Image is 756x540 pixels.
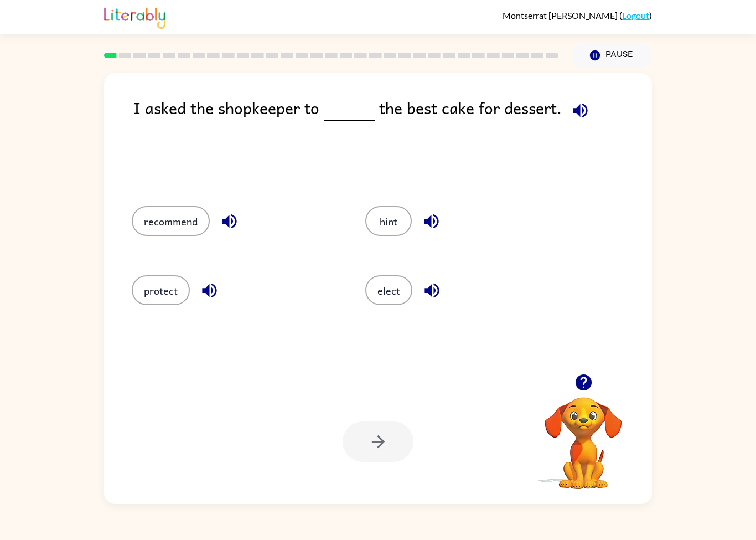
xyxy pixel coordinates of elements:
[132,206,210,236] button: recommend
[572,43,652,68] button: Pause
[133,95,652,184] div: I asked the shopkeeper to the best cake for dessert.
[132,275,190,305] button: protect
[503,10,652,20] div: ( )
[365,206,412,236] button: hint
[365,275,412,305] button: elect
[503,10,619,20] span: Montserrat [PERSON_NAME]
[104,4,165,29] img: Literably
[622,10,649,20] a: Logout
[528,380,639,491] video: Your browser must support playing .mp4 files to use Literably. Please try using another browser.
